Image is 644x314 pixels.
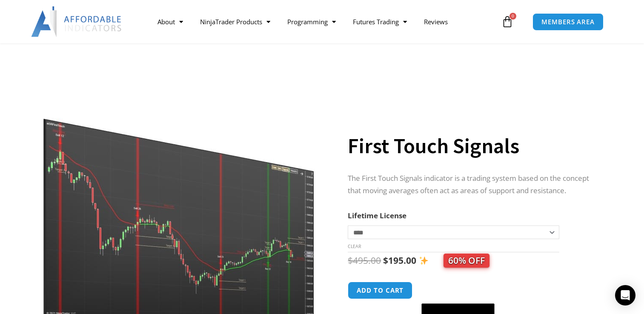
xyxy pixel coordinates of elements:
h1: First Touch Signals [348,131,596,161]
a: 0 [489,9,526,34]
span: $ [348,254,353,266]
span: 60% OFF [444,254,489,268]
a: Programming [279,12,344,31]
img: ✨ [419,256,428,265]
a: About [149,12,192,31]
div: Open Intercom Messenger [615,285,635,305]
bdi: 195.00 [383,254,416,266]
bdi: 495.00 [348,254,381,266]
img: LogoAI | Affordable Indicators – NinjaTrader [31,6,123,37]
a: Reviews [415,12,456,31]
span: 0 [509,13,516,20]
a: Clear options [348,243,361,249]
iframe: Secure express checkout frame [420,280,496,301]
a: MEMBERS AREA [532,13,604,31]
nav: Menu [149,12,499,31]
p: The First Touch Signals indicator is a trading system based on the concept that moving averages o... [348,172,596,197]
a: NinjaTrader Products [192,12,279,31]
span: $ [383,254,388,266]
span: MEMBERS AREA [541,19,595,25]
label: Lifetime License [348,211,406,220]
a: Futures Trading [344,12,415,31]
button: Add to cart [348,282,412,299]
